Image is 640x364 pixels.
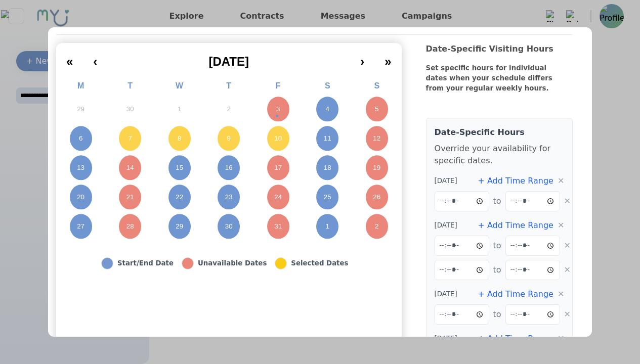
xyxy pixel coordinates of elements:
[276,105,280,114] abbr: October 3, 2025
[558,219,564,232] button: ✕
[375,105,378,114] abbr: October 5, 2025
[105,124,155,153] button: October 7, 2025
[77,193,84,202] abbr: October 20, 2025
[493,308,501,321] span: to
[274,163,282,172] abbr: October 17, 2025
[204,124,253,153] button: October 9, 2025
[128,134,132,143] abbr: October 7, 2025
[478,333,553,345] button: + Add Time Range
[493,195,501,207] span: to
[105,153,155,183] button: October 14, 2025
[435,143,565,167] p: Override your availability for specific dates.
[155,183,204,212] button: October 22, 2025
[56,212,106,241] button: October 27, 2025
[324,193,331,202] abbr: October 25, 2025
[325,81,330,90] abbr: Saturday
[374,47,401,69] button: »
[155,124,204,153] button: October 8, 2025
[204,153,253,183] button: October 16, 2025
[204,95,253,124] button: October 2, 2025
[126,163,134,172] abbr: October 14, 2025
[225,222,233,231] abbr: October 30, 2025
[126,105,134,114] abbr: September 30, 2025
[426,63,559,106] div: Set specific hours for individual dates when your schedule differs from your regular weekly hours.
[274,222,282,231] abbr: October 31, 2025
[350,47,374,69] button: ›
[564,308,571,321] button: ✕
[126,193,134,202] abbr: October 21, 2025
[198,258,267,268] div: Unavailable Dates
[105,212,155,241] button: October 28, 2025
[77,222,84,231] abbr: October 27, 2025
[558,175,564,187] button: ✕
[77,163,84,172] abbr: October 13, 2025
[253,153,303,183] button: October 17, 2025
[226,81,231,90] abbr: Thursday
[324,134,331,143] abbr: October 11, 2025
[225,163,233,172] abbr: October 16, 2025
[352,95,402,124] button: October 5, 2025
[56,124,106,153] button: October 6, 2025
[426,43,573,63] div: Date-Specific Visiting Hours
[373,163,380,172] abbr: October 19, 2025
[176,193,183,202] abbr: October 22, 2025
[178,105,181,114] abbr: October 1, 2025
[564,264,571,276] button: ✕
[155,212,204,241] button: October 29, 2025
[127,81,133,90] abbr: Tuesday
[373,193,380,202] abbr: October 26, 2025
[227,105,230,114] abbr: October 2, 2025
[253,95,303,124] button: October 3, 2025
[303,183,352,212] button: October 25, 2025
[303,95,352,124] button: October 4, 2025
[291,258,348,268] div: Selected Dates
[77,105,84,114] abbr: September 29, 2025
[204,212,253,241] button: October 30, 2025
[126,222,134,231] abbr: October 28, 2025
[274,193,282,202] abbr: October 24, 2025
[155,153,204,183] button: October 15, 2025
[493,240,501,252] span: to
[276,81,281,90] abbr: Friday
[326,105,329,114] abbr: October 4, 2025
[564,195,571,207] button: ✕
[303,124,352,153] button: October 11, 2025
[176,81,183,90] abbr: Wednesday
[253,212,303,241] button: October 31, 2025
[435,176,457,186] span: [DATE]
[435,126,565,139] h4: Date-Specific Hours
[105,183,155,212] button: October 21, 2025
[493,264,501,276] span: to
[564,240,571,252] button: ✕
[373,134,380,143] abbr: October 12, 2025
[478,219,553,232] button: + Add Time Range
[303,212,352,241] button: November 1, 2025
[227,134,230,143] abbr: October 9, 2025
[117,258,174,268] div: Start/End Date
[176,163,183,172] abbr: October 15, 2025
[56,95,106,124] button: September 29, 2025
[225,193,233,202] abbr: October 23, 2025
[374,81,379,90] abbr: Sunday
[56,183,106,212] button: October 20, 2025
[253,183,303,212] button: October 24, 2025
[352,153,402,183] button: October 19, 2025
[83,47,107,69] button: ‹
[56,47,83,69] button: «
[558,333,564,345] button: ✕
[107,47,350,69] button: [DATE]
[352,124,402,153] button: October 12, 2025
[253,124,303,153] button: October 10, 2025
[478,175,553,187] button: + Add Time Range
[352,212,402,241] button: November 2, 2025
[303,153,352,183] button: October 18, 2025
[435,334,457,344] span: [DATE]
[375,222,378,231] abbr: November 2, 2025
[435,289,457,299] span: [DATE]
[176,222,183,231] abbr: October 29, 2025
[324,163,331,172] abbr: October 18, 2025
[105,95,155,124] button: September 30, 2025
[326,222,329,231] abbr: November 1, 2025
[178,134,181,143] abbr: October 8, 2025
[77,81,84,90] abbr: Monday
